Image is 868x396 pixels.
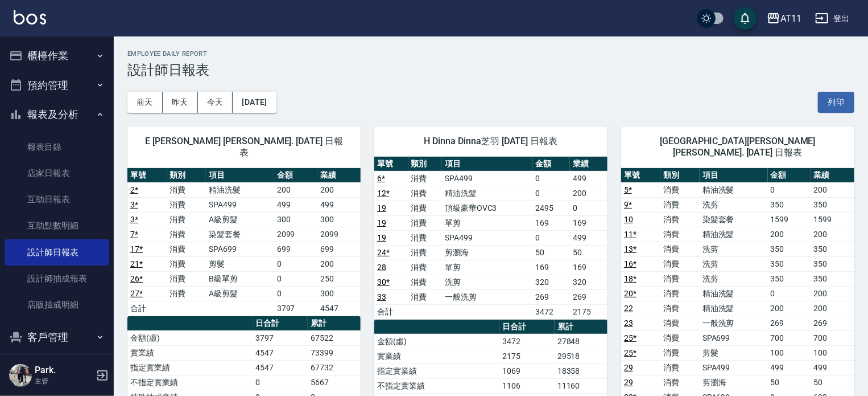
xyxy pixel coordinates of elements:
[127,345,253,360] td: 實業績
[442,186,533,201] td: 精油洗髮
[408,245,443,260] td: 消費
[274,271,317,286] td: 0
[274,182,317,197] td: 200
[768,227,811,242] td: 200
[127,360,253,375] td: 指定實業績
[700,227,768,242] td: 精油洗髮
[308,345,361,360] td: 73399
[780,11,801,26] div: AT11
[811,301,854,316] td: 200
[570,215,607,230] td: 169
[700,286,768,301] td: 精油洗髮
[5,292,109,318] a: 店販抽成明細
[167,212,206,227] td: 消費
[374,364,499,378] td: 指定實業績
[624,378,633,387] a: 29
[167,182,206,197] td: 消費
[811,375,854,390] td: 50
[768,345,811,360] td: 100
[5,41,109,71] button: 櫃檯作業
[660,271,700,286] td: 消費
[206,227,274,242] td: 染髮套餐
[274,168,317,183] th: 金額
[555,378,607,393] td: 11160
[533,157,571,172] th: 金額
[127,50,854,58] h2: Employee Daily Report
[5,134,109,160] a: 報表目錄
[624,215,633,224] a: 10
[274,256,317,271] td: 0
[374,157,607,320] table: a dense table
[374,157,408,172] th: 單號
[317,301,361,316] td: 4547
[811,168,854,183] th: 業績
[570,275,607,289] td: 320
[377,233,386,242] a: 19
[570,230,607,245] td: 499
[127,375,253,390] td: 不指定實業績
[533,201,571,215] td: 2495
[700,330,768,345] td: SPA699
[167,197,206,212] td: 消費
[660,301,700,316] td: 消費
[768,168,811,183] th: 金額
[442,260,533,275] td: 單剪
[9,364,32,387] img: Person
[533,245,571,260] td: 50
[555,320,607,334] th: 累計
[377,203,386,213] a: 19
[768,286,811,301] td: 0
[700,197,768,212] td: 洗剪
[660,286,700,301] td: 消費
[442,245,533,260] td: 剪瀏海
[198,92,233,113] button: 今天
[811,271,854,286] td: 350
[660,360,700,375] td: 消費
[700,242,768,256] td: 洗剪
[700,182,768,197] td: 精油洗髮
[317,197,361,212] td: 499
[700,212,768,227] td: 染髮套餐
[818,92,854,113] button: 列印
[499,378,555,393] td: 1106
[253,360,308,375] td: 4547
[570,245,607,260] td: 50
[308,360,361,375] td: 67732
[660,242,700,256] td: 消費
[768,242,811,256] td: 350
[570,260,607,275] td: 169
[408,186,443,201] td: 消費
[317,168,361,183] th: 業績
[768,212,811,227] td: 1599
[374,378,499,393] td: 不指定實業績
[660,168,700,183] th: 類別
[5,160,109,186] a: 店家日報表
[206,197,274,212] td: SPA499
[660,182,700,197] td: 消費
[317,242,361,256] td: 699
[811,227,854,242] td: 200
[274,227,317,242] td: 2099
[253,375,308,390] td: 0
[811,360,854,375] td: 499
[408,289,443,304] td: 消費
[308,375,361,390] td: 5667
[408,157,443,172] th: 類別
[408,230,443,245] td: 消費
[499,320,555,334] th: 日合計
[624,319,633,328] a: 23
[317,271,361,286] td: 250
[700,271,768,286] td: 洗剪
[811,256,854,271] td: 350
[127,168,361,316] table: a dense table
[206,212,274,227] td: A級剪髮
[5,71,109,100] button: 預約管理
[206,286,274,301] td: A級剪髮
[163,92,198,113] button: 昨天
[5,352,109,382] button: 員工及薪資
[233,92,276,113] button: [DATE]
[660,330,700,345] td: 消費
[317,182,361,197] td: 200
[660,345,700,360] td: 消費
[167,242,206,256] td: 消費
